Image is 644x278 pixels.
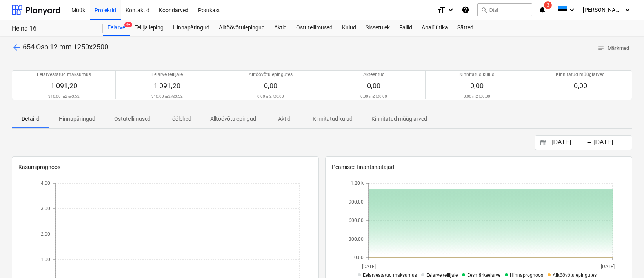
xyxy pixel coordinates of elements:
p: Alltöövõtulepingutes [249,71,293,78]
input: Lõpp [592,137,632,148]
tspan: 2.00 [41,231,50,237]
p: Eelarve tellijale [151,71,183,78]
a: Ostutellimused [291,20,337,36]
span: 0,00 [470,82,484,90]
span: 0,00 [574,82,587,90]
span: 0,00 [367,82,380,90]
span: Märkmed [597,44,629,53]
span: 654 Osb 12 mm 1250x2500 [23,43,108,51]
a: Sissetulek [361,20,395,36]
p: Kinnitatud kulud [313,115,353,123]
p: Kasumiprognoos [18,163,312,171]
p: Kinnitatud müügiarved [371,115,427,123]
input: Algus [550,137,590,148]
tspan: [DATE] [601,263,615,269]
p: 0,00 m2 @ 0,00 [360,94,387,99]
p: Akteeritud [363,71,385,78]
tspan: [DATE] [362,263,375,269]
span: 1 091,20 [154,82,180,90]
p: Ostutellimused [114,115,151,123]
span: Hinnaprognoos [510,273,543,278]
p: Alltöövõtulepingud [210,115,256,123]
p: Eelarvestatud maksumus [37,71,91,78]
span: Eesmärkeelarve [467,273,500,278]
p: Kinnitatud kulud [459,71,495,78]
span: Eelarve tellijale [426,273,458,278]
span: 9+ [124,22,132,27]
a: Kulud [337,20,361,36]
a: Tellija leping [130,20,168,36]
a: Analüütika [417,20,453,36]
iframe: Chat Widget [605,240,644,278]
span: 1 091,20 [51,82,77,90]
p: Kinnitatud müügiarved [556,71,605,78]
tspan: 4.00 [41,180,50,186]
button: Interact with the calendar and add the check-in date for your trip. [537,138,550,147]
tspan: 1.20 k [351,180,364,186]
p: 0,00 m2 @ 0,00 [464,94,490,99]
p: Töölehed [169,115,191,123]
a: Sätted [453,20,478,36]
span: Eelarvestatud maksumus [363,273,417,278]
p: 310,00 m2 @ 3,52 [48,94,80,99]
p: Peamised finantsnäitajad [332,163,626,171]
a: Failid [395,20,417,36]
tspan: 1.00 [41,257,50,262]
p: Aktid [275,115,294,123]
tspan: 900.00 [349,199,364,205]
a: Eelarve9+ [103,20,130,36]
button: Märkmed [594,42,632,55]
div: Heina 16 [12,25,93,33]
a: Alltöövõtulepingud [214,20,269,36]
tspan: 300.00 [349,236,364,242]
p: 0,00 m2 @ 0,00 [257,94,284,99]
tspan: 3.00 [41,206,50,211]
div: - [587,140,592,145]
tspan: 0.00 [354,255,364,260]
span: 0,00 [264,82,277,90]
a: Aktid [269,20,291,36]
p: Detailid [21,115,40,123]
p: 310,00 m2 @ 3,52 [151,94,183,99]
tspan: 600.00 [349,218,364,223]
a: Hinnapäringud [168,20,214,36]
div: Eelarve [103,20,130,36]
span: notes [597,45,604,52]
p: Hinnapäringud [59,115,95,123]
span: Alltöövõtulepingutes [553,273,597,278]
span: arrow_back [12,43,21,52]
